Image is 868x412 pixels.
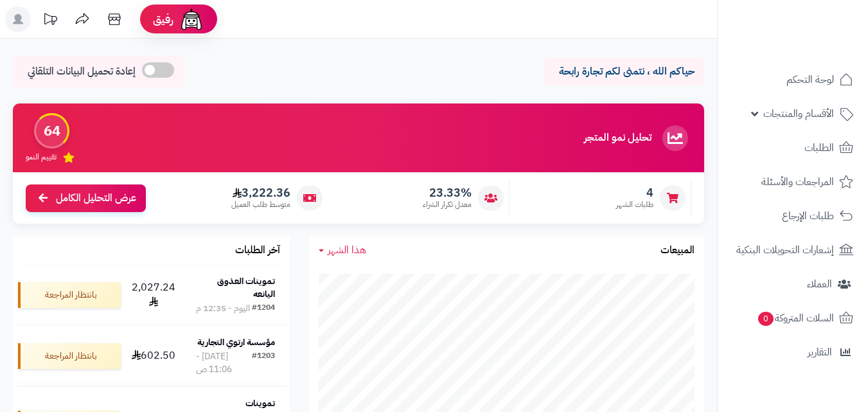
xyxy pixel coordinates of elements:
h3: آخر الطلبات [235,245,280,256]
span: متوسط طلب العميل [231,199,290,210]
span: إشعارات التحويلات البنكية [736,241,834,259]
h3: تحليل نمو المتجر [584,132,651,144]
span: رفيق [153,12,173,27]
span: 3,222.36 [231,186,290,200]
a: طلبات الإرجاع [725,201,860,231]
span: طلبات الإرجاع [782,207,834,225]
img: ai-face.png [179,6,204,32]
span: 4 [616,186,653,200]
a: عرض التحليل الكامل [26,184,146,212]
div: بانتظار المراجعة [18,282,121,308]
a: المراجعات والأسئلة [725,166,860,197]
a: الطلبات [725,132,860,163]
strong: مؤسسة ارتوي التجارية [197,336,275,349]
td: 2,027.24 [126,265,181,325]
span: السلات المتروكة [757,309,834,327]
a: تحديثات المنصة [34,6,66,35]
span: التقارير [808,343,832,361]
span: عرض التحليل الكامل [56,191,136,206]
a: العملاء [725,269,860,300]
div: اليوم - 12:35 م [196,302,250,315]
a: السلات المتروكة0 [725,303,860,334]
span: تقييم النمو [26,152,57,163]
span: العملاء [807,275,832,293]
span: إعادة تحميل البيانات التلقائي [28,64,136,79]
div: #1204 [252,302,275,315]
span: طلبات الشهر [616,199,653,210]
span: 0 [758,312,774,327]
a: التقارير [725,337,860,368]
a: هذا الشهر [319,243,366,258]
div: بانتظار المراجعة [18,343,121,369]
div: [DATE] - 11:06 ص [196,350,251,376]
h3: المبيعات [660,245,695,256]
p: حياكم الله ، نتمنى لكم تجارة رابحة [553,64,695,79]
span: هذا الشهر [328,242,366,258]
a: إشعارات التحويلات البنكية [725,235,860,265]
span: المراجعات والأسئلة [761,173,834,191]
strong: تموينات العذوق اليانعه [217,274,275,301]
span: معدل تكرار الشراء [423,199,472,210]
span: الأقسام والمنتجات [763,105,834,123]
a: لوحة التحكم [725,64,860,95]
span: 23.33% [423,186,472,200]
img: logo-2.png [781,30,856,57]
span: الطلبات [804,139,834,157]
div: #1203 [252,350,275,376]
span: لوحة التحكم [786,71,834,89]
td: 602.50 [126,326,181,386]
